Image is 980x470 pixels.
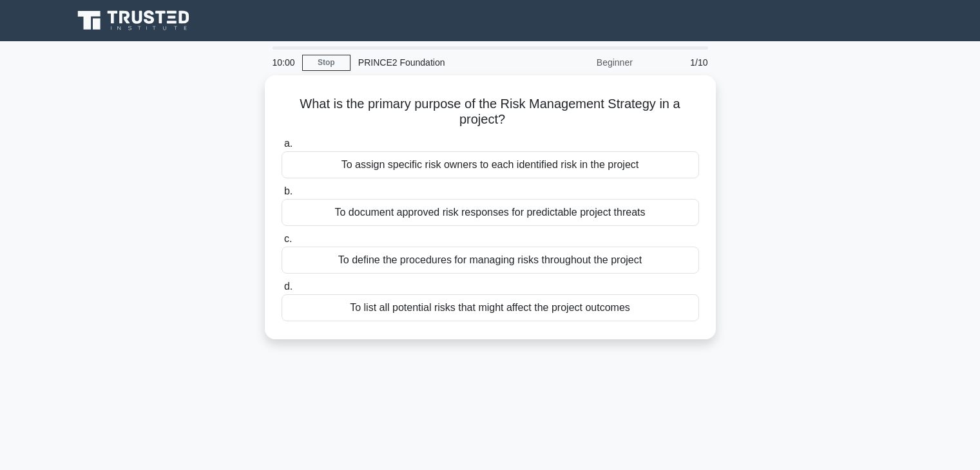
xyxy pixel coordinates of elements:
div: Beginner [528,50,640,75]
span: c. [284,233,292,244]
h5: What is the primary purpose of the Risk Management Strategy in a project? [280,96,700,128]
span: d. [284,281,293,292]
div: To list all potential risks that might affect the project outcomes [282,294,699,321]
div: PRINCE2 Foundation [351,50,528,75]
div: 10:00 [265,50,302,75]
div: To assign specific risk owners to each identified risk in the project [282,151,699,178]
span: a. [284,138,293,149]
div: To document approved risk responses for predictable project threats [282,199,699,226]
span: b. [284,185,293,196]
div: 1/10 [640,50,716,75]
a: Stop [302,55,351,71]
div: To define the procedures for managing risks throughout the project [282,247,699,274]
